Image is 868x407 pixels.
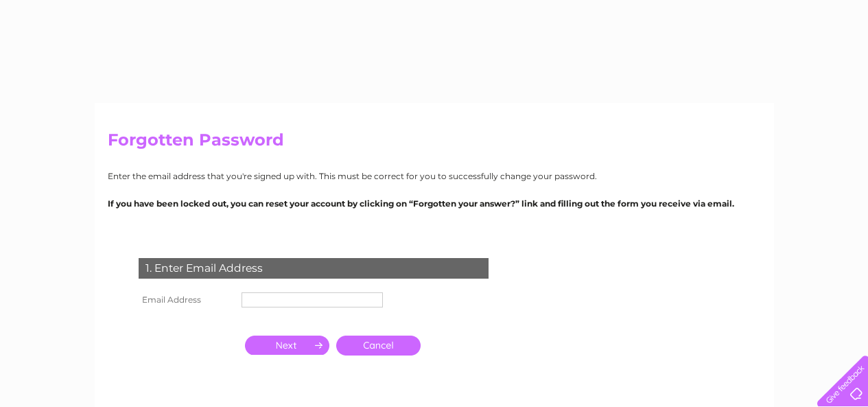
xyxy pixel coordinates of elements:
[336,336,421,356] a: Cancel
[108,170,761,183] p: Enter the email address that you're signed up with. This must be correct for you to successfully ...
[108,130,761,156] h2: Forgotten Password
[139,258,489,279] div: 1. Enter Email Address
[108,197,761,210] p: If you have been locked out, you can reset your account by clicking on “Forgotten your answer?” l...
[135,289,238,311] th: Email Address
